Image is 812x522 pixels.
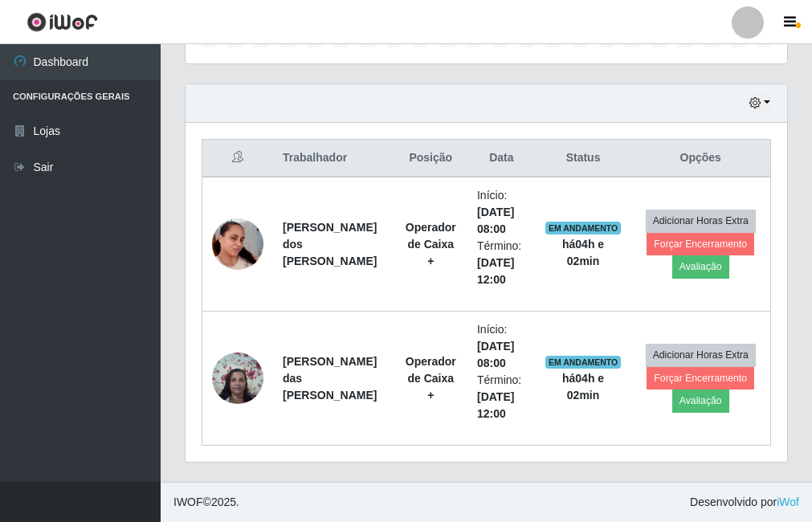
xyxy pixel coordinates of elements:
li: Início: [477,187,526,238]
button: Forçar Encerramento [647,367,754,389]
time: [DATE] 12:00 [477,390,514,420]
strong: [PERSON_NAME] das [PERSON_NAME] [283,355,377,402]
img: 1705958199594.jpeg [212,344,263,412]
span: Desenvolvido por [690,494,799,511]
strong: Operador de Caixa + [406,221,456,267]
th: Posição [394,140,467,177]
button: Forçar Encerramento [647,233,754,255]
span: © 2025 . [173,494,239,511]
button: Avaliação [672,389,729,412]
th: Opções [630,140,770,177]
strong: há 04 h e 02 min [562,372,604,402]
li: Início: [477,321,526,372]
img: 1757719645917.jpeg [212,198,263,290]
th: Data [467,140,536,177]
li: Término: [477,238,526,288]
a: iWof [777,495,799,508]
span: EM ANDAMENTO [545,356,622,369]
time: [DATE] 08:00 [477,206,514,235]
span: EM ANDAMENTO [545,222,622,234]
span: IWOF [173,495,203,508]
button: Adicionar Horas Extra [646,344,756,366]
th: Trabalhador [273,140,394,177]
img: CoreUI Logo [27,12,98,32]
li: Término: [477,372,526,422]
time: [DATE] 12:00 [477,256,514,286]
strong: Operador de Caixa + [406,355,456,402]
strong: há 04 h e 02 min [562,238,604,267]
button: Avaliação [672,255,729,278]
strong: [PERSON_NAME] dos [PERSON_NAME] [283,221,377,267]
time: [DATE] 08:00 [477,340,514,369]
th: Status [536,140,631,177]
button: Adicionar Horas Extra [646,210,756,232]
